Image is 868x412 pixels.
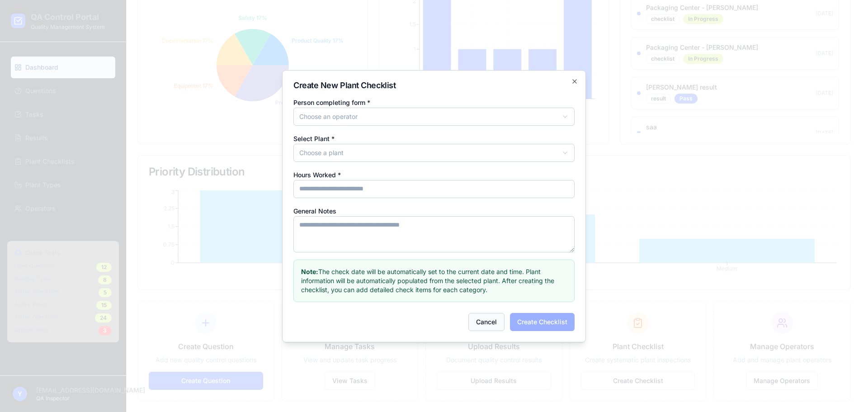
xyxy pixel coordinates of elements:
[293,171,341,179] label: Hours Worked *
[468,313,505,331] button: Cancel
[301,267,567,294] p: The check date will be automatically set to the current date and time. Plant information will be ...
[293,135,335,142] label: Select Plant *
[293,99,370,106] label: Person completing form *
[293,207,336,215] label: General Notes
[293,81,575,90] h2: Create New Plant Checklist
[301,268,318,275] strong: Note:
